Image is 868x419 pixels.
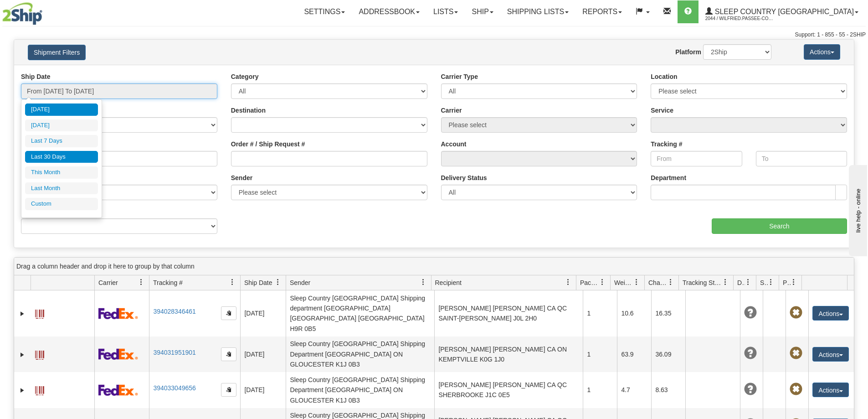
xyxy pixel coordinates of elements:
span: Shipment Issues [760,278,768,287]
td: 16.35 [651,290,685,336]
img: 2 - FedEx Express® [98,348,138,360]
label: Tracking # [651,140,682,149]
a: Sender filter column settings [416,274,431,290]
td: 1 [583,336,617,372]
a: 394028346461 [153,308,195,315]
input: To [756,151,847,166]
label: Location [651,72,677,81]
button: Actions [812,306,849,321]
td: [DATE] [240,372,286,408]
a: Shipping lists [500,0,575,23]
div: grid grouping header [14,258,854,275]
li: Custom [25,198,98,210]
li: [DATE] [25,103,98,116]
input: Search [712,218,847,234]
td: 63.9 [617,336,651,372]
span: Ship Date [244,278,272,287]
span: Unknown [744,383,757,396]
label: Department [651,173,686,182]
a: Weight filter column settings [629,274,644,290]
span: Delivery Status [737,278,745,287]
a: Packages filter column settings [595,274,610,290]
td: 36.09 [651,336,685,372]
label: Order # / Ship Request # [231,140,305,149]
span: Sender [290,278,310,287]
label: Sender [231,173,252,182]
li: Last 7 Days [25,135,98,147]
a: Label [35,305,44,320]
label: Delivery Status [441,173,487,182]
label: Service [651,106,673,115]
a: Pickup Status filter column settings [786,274,801,290]
span: Unknown [744,306,757,319]
button: Shipment Filters [28,45,86,60]
li: This Month [25,166,98,179]
td: 1 [583,372,617,408]
a: Settings [297,0,352,23]
button: Actions [812,347,849,362]
label: Platform [675,47,701,57]
td: Sleep Country [GEOGRAPHIC_DATA] Shipping Department [GEOGRAPHIC_DATA] ON GLOUCESTER K1J 0B3 [286,372,434,408]
label: Carrier [441,106,462,115]
iframe: chat widget [847,163,867,256]
a: 394033049656 [153,384,195,392]
td: 8.63 [651,372,685,408]
button: Copy to clipboard [221,306,236,320]
a: Sleep Country [GEOGRAPHIC_DATA] 2044 / Wilfried.Passee-Coutrin [699,0,865,23]
span: Pickup Status [783,278,791,287]
span: Carrier [98,278,118,287]
span: Tracking # [153,278,183,287]
span: Pickup Not Assigned [790,347,802,360]
img: 2 - FedEx Express® [98,308,138,319]
span: Packages [580,278,599,287]
div: live help - online [7,8,84,15]
a: Expand [18,309,27,318]
label: Ship Date [21,72,51,81]
td: 1 [583,290,617,336]
a: Label [35,382,44,397]
td: [DATE] [240,336,286,372]
a: Addressbook [352,0,426,23]
span: Pickup Not Assigned [790,383,802,396]
img: 2 - FedEx Express® [98,384,138,396]
a: Ship Date filter column settings [270,274,286,290]
a: Delivery Status filter column settings [740,274,756,290]
button: Copy to clipboard [221,347,236,361]
span: Recipient [435,278,462,287]
div: Support: 1 - 855 - 55 - 2SHIP [2,31,866,39]
a: Lists [426,0,465,23]
span: Weight [614,278,633,287]
li: Last 30 Days [25,151,98,163]
span: Tracking Status [683,278,722,287]
a: Tracking Status filter column settings [718,274,733,290]
label: Destination [231,106,266,115]
span: 2044 / Wilfried.Passee-Coutrin [705,14,774,23]
a: Charge filter column settings [663,274,678,290]
td: Sleep Country [GEOGRAPHIC_DATA] Shipping department [GEOGRAPHIC_DATA] [GEOGRAPHIC_DATA] [GEOGRAPH... [286,290,434,336]
span: Pickup Not Assigned [790,306,802,319]
td: Sleep Country [GEOGRAPHIC_DATA] Shipping Department [GEOGRAPHIC_DATA] ON GLOUCESTER K1J 0B3 [286,336,434,372]
a: Tracking # filter column settings [225,274,240,290]
button: Actions [812,383,849,397]
td: [DATE] [240,290,286,336]
a: Shipment Issues filter column settings [763,274,779,290]
input: From [651,151,742,166]
a: Recipient filter column settings [560,274,576,290]
td: 10.6 [617,290,651,336]
a: Reports [575,0,629,23]
label: Category [231,72,259,81]
td: [PERSON_NAME] [PERSON_NAME] CA QC SAINT-[PERSON_NAME] J0L 2H0 [434,290,583,336]
label: Account [441,140,467,149]
label: Carrier Type [441,72,478,81]
img: logo2044.jpg [2,2,42,25]
li: Last Month [25,182,98,195]
span: Charge [648,278,668,287]
td: [PERSON_NAME] [PERSON_NAME] CA ON KEMPTVILLE K0G 1J0 [434,336,583,372]
td: [PERSON_NAME] [PERSON_NAME] CA QC SHERBROOKE J1C 0E5 [434,372,583,408]
button: Actions [804,44,840,60]
a: Ship [465,0,500,23]
a: Expand [18,350,27,359]
li: [DATE] [25,119,98,132]
span: Unknown [744,347,757,360]
a: 394031951901 [153,349,195,356]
